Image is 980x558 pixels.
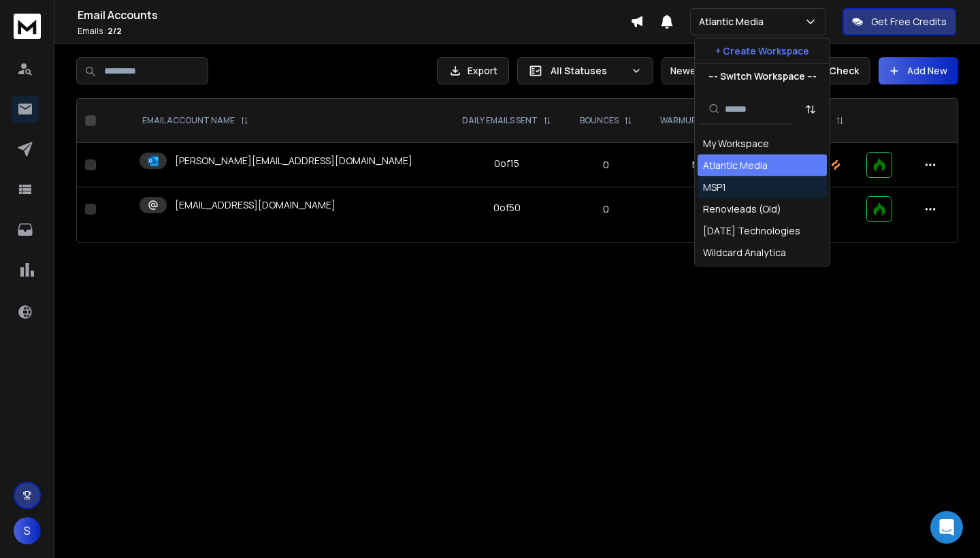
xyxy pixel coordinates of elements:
td: 33 [646,187,755,232]
div: 0 of 50 [493,201,521,215]
img: logo [14,14,41,39]
p: 0 [574,202,638,216]
div: 0 of 15 [494,157,519,170]
div: My Workspace [703,137,769,151]
div: Open Intercom Messenger [930,511,963,544]
p: 0 [574,158,638,172]
td: N/A [646,143,755,187]
p: Get Free Credits [871,15,947,29]
button: + Create Workspace [695,39,830,63]
p: [PERSON_NAME][EMAIL_ADDRESS][DOMAIN_NAME] [175,154,412,168]
p: Emails : [78,26,630,37]
button: Add New [879,57,958,84]
div: EMAIL ACCOUNT NAME [142,115,248,126]
div: MSP1 [703,181,726,194]
p: + Create Workspace [715,44,809,58]
p: WARMUP EMAILS [660,115,726,126]
button: Get Free Credits [843,8,956,35]
button: Newest [661,57,750,84]
p: BOUNCES [580,115,619,126]
div: Renovleads (Old) [703,202,781,216]
button: Sort by Sort A-Z [797,95,824,123]
div: Atlantic Media [703,159,768,172]
h1: Email Accounts [78,7,630,23]
p: All Statuses [551,64,625,78]
div: [DATE] Technologies [703,224,800,238]
p: DAILY EMAILS SENT [462,115,538,126]
p: --- Switch Workspace --- [708,69,817,83]
p: [EMAIL_ADDRESS][DOMAIN_NAME] [175,198,336,212]
button: S [14,517,41,544]
span: 2 / 2 [108,25,122,37]
button: Export [437,57,509,84]
div: Wildcard Analytica [703,246,786,260]
p: Atlantic Media [699,15,769,29]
